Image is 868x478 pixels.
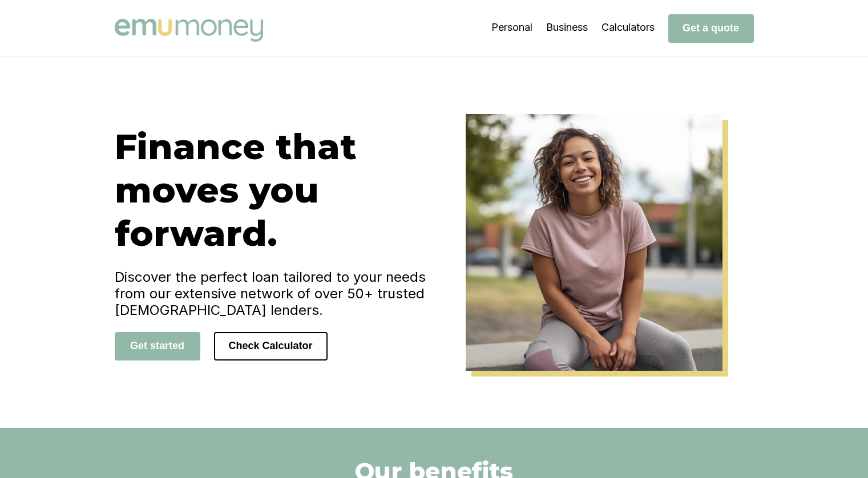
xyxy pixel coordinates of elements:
[115,339,200,351] a: Get started
[214,332,328,360] button: Check Calculator
[668,22,754,34] a: Get a quote
[466,114,722,371] img: Emu Money Home
[214,339,328,351] a: Check Calculator
[115,125,434,255] h1: Finance that moves you forward.
[668,14,754,43] button: Get a quote
[115,332,200,360] button: Get started
[115,19,263,42] img: Emu Money logo
[115,269,434,318] h4: Discover the perfect loan tailored to your needs from our extensive network of over 50+ trusted [...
